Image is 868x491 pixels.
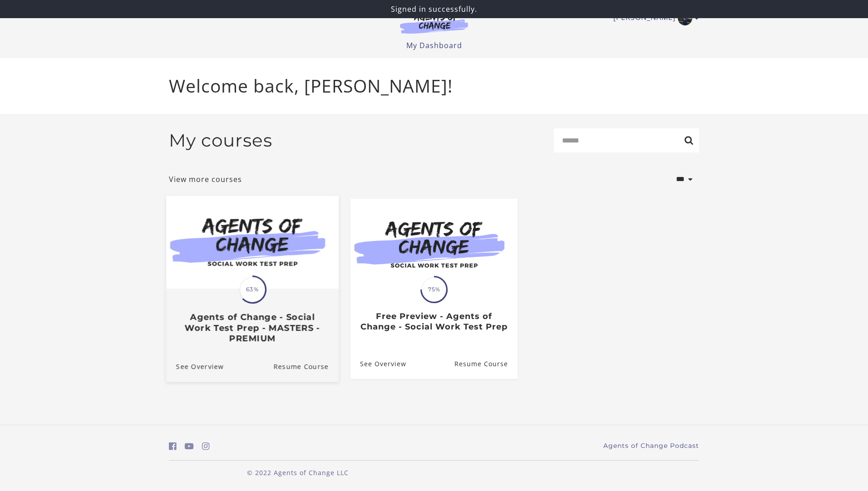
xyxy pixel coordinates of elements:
a: Toggle menu [613,11,695,25]
a: Free Preview - Agents of Change - Social Work Test Prep: See Overview [350,349,406,378]
i: https://www.youtube.com/c/AgentsofChangeTestPrepbyMeaganMitchell (Open in a new window) [185,442,194,451]
p: Welcome back, [PERSON_NAME]! [169,73,699,99]
i: https://www.facebook.com/groups/aswbtestprep (Open in a new window) [169,442,177,451]
img: Agents of Change Logo [390,13,478,34]
p: Signed in successfully. [4,4,864,15]
a: Agents of Change - Social Work Test Prep - MASTERS - PREMIUM: Resume Course [273,351,339,381]
span: 75% [422,277,446,302]
a: Agents of Change Podcast [603,441,699,451]
a: Agents of Change - Social Work Test Prep - MASTERS - PREMIUM: See Overview [166,351,224,381]
span: 63% [240,277,265,302]
p: © 2022 Agents of Change LLC [169,468,427,477]
a: My Dashboard [406,40,462,50]
h3: Free Preview - Agents of Change - Social Work Test Prep [360,311,508,332]
a: https://www.instagram.com/agentsofchangeprep/ (Open in a new window) [202,440,210,453]
a: View more courses [169,174,242,185]
h2: My courses [169,130,272,151]
i: https://www.instagram.com/agentsofchangeprep/ (Open in a new window) [202,442,210,451]
h3: Agents of Change - Social Work Test Prep - MASTERS - PREMIUM [176,312,329,344]
a: https://www.youtube.com/c/AgentsofChangeTestPrepbyMeaganMitchell (Open in a new window) [185,440,194,453]
a: https://www.facebook.com/groups/aswbtestprep (Open in a new window) [169,440,177,453]
a: Free Preview - Agents of Change - Social Work Test Prep: Resume Course [454,349,518,378]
